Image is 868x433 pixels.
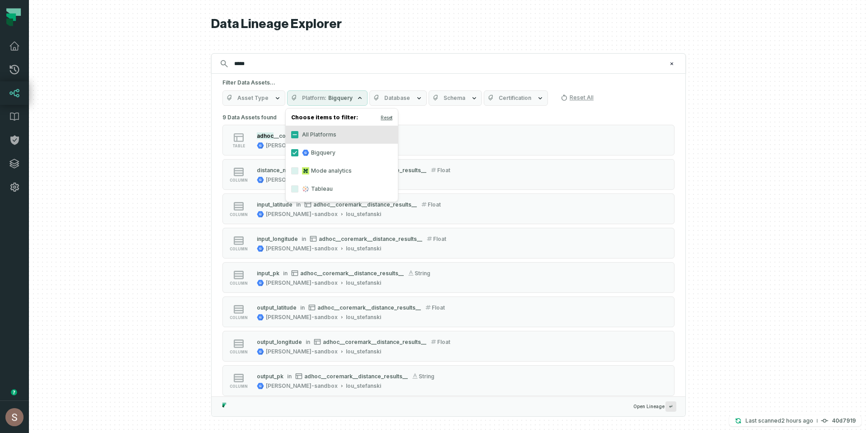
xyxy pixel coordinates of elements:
div: distance_meters [257,167,302,174]
span: in [287,373,292,380]
span: column [230,178,248,183]
div: input_latitude [257,201,292,208]
div: output_longitude [257,339,302,345]
span: Asset Type [237,94,269,102]
span: Database [384,94,410,102]
span: float [428,201,441,208]
button: columnoutput_pkinadhoc__coremark__distance_results__string[PERSON_NAME]-sandboxlou_stefanski [222,365,675,396]
button: Schema [429,90,482,106]
div: input_longitude [257,235,298,242]
button: Clear search query [667,59,676,68]
span: Open Lineage [633,401,676,412]
span: float [437,167,450,174]
button: table[PERSON_NAME]-sandboxlou_stefanski [222,125,675,155]
button: Mode analytics [291,167,298,174]
span: adhoc__coremark__distance_results__ [319,235,422,242]
span: adhoc__coremark__distance_results__ [300,270,404,277]
button: Tableau [291,185,298,193]
span: adhoc__coremark__distance_results__ [304,373,408,380]
h1: Data Lineage Explorer [211,16,686,32]
div: output_latitude [257,304,297,311]
relative-time: Sep 16, 2025, 6:47 AM GMT+3 [781,417,813,424]
span: column [230,212,248,217]
span: float [437,339,450,345]
span: column [230,384,248,389]
button: Asset Type [222,90,285,106]
button: All Platforms [291,131,298,138]
span: string [415,270,430,277]
span: adhoc__coremark__distance_results__ [313,201,417,208]
label: Bigquery [286,144,398,162]
div: lou_stefanski [346,314,381,321]
button: columninput_pkinadhoc__coremark__distance_results__string[PERSON_NAME]-sandboxlou_stefanski [222,262,675,293]
span: Schema [443,94,465,102]
button: Reset All [557,90,597,105]
label: Tableau [286,180,398,198]
button: columndistance_metersinadhoc__coremark__distance_results__float[PERSON_NAME]-sandboxlou_stefanski [222,159,675,190]
h4: Choose items to filter: [286,112,398,126]
div: output_pk [257,373,283,380]
button: columnoutput_longitudeinadhoc__coremark__distance_results__float[PERSON_NAME]-sandboxlou_stefanski [222,331,675,362]
span: __coremark__distance_results__ [274,132,360,139]
div: lou_stefanski [346,245,381,252]
div: Suggestions [212,111,685,396]
div: juul-sandbox [266,348,338,355]
span: column [230,247,248,251]
span: column [230,350,248,354]
span: string [419,373,434,380]
button: Certification [484,90,548,106]
button: Last scanned[DATE] 6:47:00 AM40d7919 [729,415,861,426]
span: Certification [499,94,531,102]
div: lou_stefanski [346,382,381,390]
span: table [232,144,245,148]
img: avatar of Shay Gafniel [5,408,24,426]
span: in [302,235,306,242]
span: Press ↵ to add a new Data Asset to the graph [665,401,676,412]
h4: 40d7919 [832,418,856,424]
label: Mode analytics [286,162,398,180]
label: All Platforms [286,126,398,144]
div: juul-sandbox [266,279,338,287]
mark: adhoc [257,132,274,139]
div: juul-sandbox [266,176,338,184]
button: PlatformBigquery [287,90,368,106]
span: column [230,281,248,286]
button: Reset [381,114,392,121]
button: Database [369,90,427,106]
div: lou_stefanski [346,211,381,218]
span: adhoc__coremark__distance_results__ [323,339,426,345]
div: Tooltip anchor [10,388,18,396]
div: lou_stefanski [346,348,381,355]
div: juul-sandbox [266,382,338,390]
div: juul-sandbox [266,142,338,149]
p: Last scanned [745,416,813,425]
button: columnoutput_latitudeinadhoc__coremark__distance_results__float[PERSON_NAME]-sandboxlou_stefanski [222,297,675,327]
div: lou_stefanski [346,279,381,287]
span: adhoc__coremark__distance_results__ [317,304,421,311]
h5: Filter Data Assets... [222,79,675,86]
span: column [230,315,248,320]
span: in [306,339,310,345]
span: Bigquery [328,94,353,102]
span: Platform [302,94,326,102]
div: juul-sandbox [266,314,338,321]
div: juul-sandbox [266,211,338,218]
div: juul-sandbox [266,245,338,252]
button: Bigquery [291,149,298,156]
button: columninput_latitudeinadhoc__coremark__distance_results__float[PERSON_NAME]-sandboxlou_stefanski [222,193,675,224]
span: float [432,304,445,311]
span: in [296,201,301,208]
span: in [300,304,305,311]
span: float [433,235,446,242]
div: input_pk [257,270,279,277]
span: in [283,270,288,277]
button: columninput_longitudeinadhoc__coremark__distance_results__float[PERSON_NAME]-sandboxlou_stefanski [222,228,675,259]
